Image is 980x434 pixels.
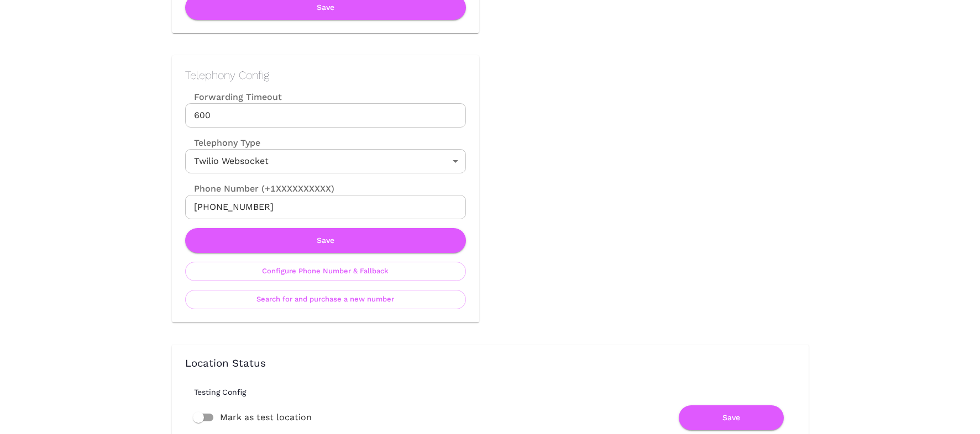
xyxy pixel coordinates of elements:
[679,405,784,430] button: Save
[220,411,312,424] span: Mark as test location
[185,68,466,82] h2: Telephony Config
[185,182,466,195] label: Phone Number (+1XXXXXXXXXX)
[185,91,466,103] label: Forwarding Timeout
[185,136,260,149] label: Telephony Type
[185,149,466,173] div: Twilio Websocket
[185,262,466,281] button: Configure Phone Number & Fallback
[185,358,795,370] h3: Location Status
[185,290,466,309] button: Search for and purchase a new number
[185,228,466,253] button: Save
[194,388,804,396] h6: Testing Config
